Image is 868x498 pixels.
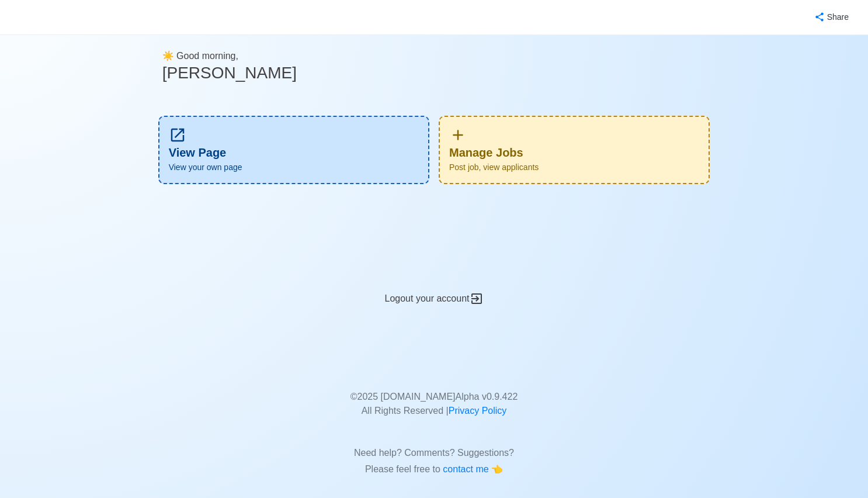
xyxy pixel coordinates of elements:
p: Need help? Comments? Suggestions? [162,432,706,460]
a: Privacy Policy [449,406,507,416]
h3: [PERSON_NAME] [162,63,706,83]
button: Magsaysay [9,1,11,34]
a: View PageView your own page [158,116,429,184]
div: Manage Jobs [439,116,710,184]
a: Manage JobsPost job, view applicants [439,116,710,184]
p: © 2025 [DOMAIN_NAME] Alpha v 0.9.422 All Rights Reserved | [162,376,706,418]
span: Post job, view applicants [449,161,699,174]
button: Share [803,6,859,29]
span: point [491,464,503,474]
span: contact me [443,464,491,474]
div: ☀️ Good morning, [162,35,706,102]
span: View your own page [169,161,419,174]
div: Logout your account [154,264,715,306]
div: View Page [158,116,429,184]
p: Please feel free to [162,462,706,476]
